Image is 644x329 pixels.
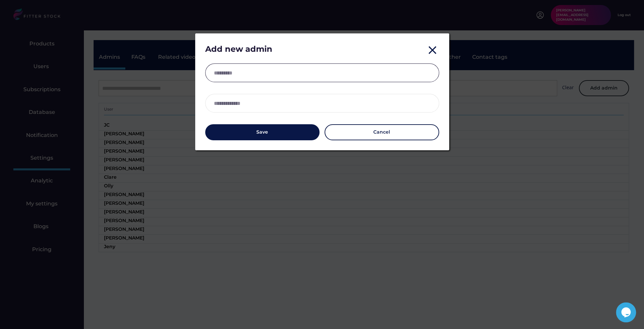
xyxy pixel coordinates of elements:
button: Cancel [325,124,439,140]
button: Save [205,124,320,140]
button: close [426,43,439,57]
iframe: chat widget [616,302,637,322]
div: Add new admin [205,43,426,58]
